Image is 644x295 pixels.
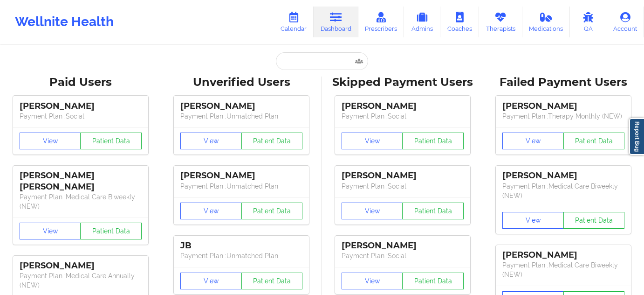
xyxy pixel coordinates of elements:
[342,251,464,260] p: Payment Plan : Social
[180,182,302,191] p: Payment Plan : Unmatched Plan
[241,133,303,149] button: Patient Data
[502,182,624,200] p: Payment Plan : Medical Care Biweekly (NEW)
[20,260,142,271] div: [PERSON_NAME]
[314,7,358,37] a: Dashboard
[20,112,142,121] p: Payment Plan : Social
[502,170,624,181] div: [PERSON_NAME]
[358,7,404,37] a: Prescribers
[274,7,314,37] a: Calendar
[404,7,440,37] a: Admins
[490,75,638,90] div: Failed Payment Users
[502,133,564,149] button: View
[329,75,477,90] div: Skipped Payment Users
[606,7,644,37] a: Account
[20,271,142,290] p: Payment Plan : Medical Care Annually (NEW)
[180,133,242,149] button: View
[402,133,464,149] button: Patient Data
[20,192,142,211] p: Payment Plan : Medical Care Biweekly (NEW)
[342,101,464,112] div: [PERSON_NAME]
[180,203,242,219] button: View
[20,223,81,239] button: View
[570,7,606,37] a: QA
[502,250,624,260] div: [PERSON_NAME]
[502,260,624,279] p: Payment Plan : Medical Care Biweekly (NEW)
[342,133,403,149] button: View
[20,101,142,112] div: [PERSON_NAME]
[522,7,570,37] a: Medications
[502,112,624,121] p: Payment Plan : Therapy Monthly (NEW)
[180,240,302,251] div: JB
[180,112,302,121] p: Payment Plan : Unmatched Plan
[20,170,142,192] div: [PERSON_NAME] [PERSON_NAME]
[342,273,403,289] button: View
[342,182,464,191] p: Payment Plan : Social
[342,112,464,121] p: Payment Plan : Social
[342,170,464,181] div: [PERSON_NAME]
[563,133,625,149] button: Patient Data
[80,223,142,239] button: Patient Data
[502,212,564,229] button: View
[80,133,142,149] button: Patient Data
[440,7,479,37] a: Coaches
[342,203,403,219] button: View
[180,170,302,181] div: [PERSON_NAME]
[563,212,625,229] button: Patient Data
[402,273,464,289] button: Patient Data
[502,101,624,112] div: [PERSON_NAME]
[241,203,303,219] button: Patient Data
[180,251,302,260] p: Payment Plan : Unmatched Plan
[402,203,464,219] button: Patient Data
[20,133,81,149] button: View
[479,7,522,37] a: Therapists
[180,101,302,112] div: [PERSON_NAME]
[241,273,303,289] button: Patient Data
[168,75,316,90] div: Unverified Users
[180,273,242,289] button: View
[629,118,644,155] a: Report Bug
[342,240,464,251] div: [PERSON_NAME]
[7,75,155,90] div: Paid Users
